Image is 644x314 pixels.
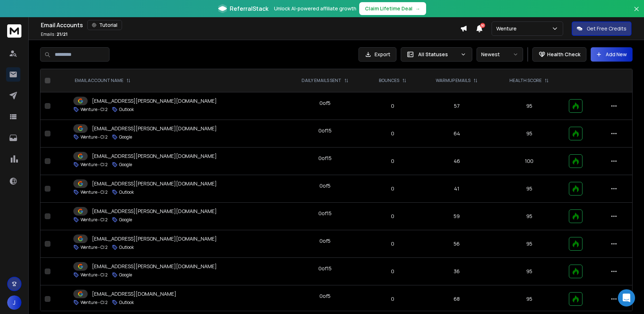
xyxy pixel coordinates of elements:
td: 59 [420,203,494,230]
span: ReferralStack [230,4,268,13]
p: [EMAIL_ADDRESS][PERSON_NAME][DOMAIN_NAME] [92,153,217,160]
span: 21 / 21 [57,31,68,37]
div: 0 of 5 [319,182,331,189]
button: Tutorial [87,20,122,30]
td: 46 [420,148,494,175]
td: 95 [494,230,564,258]
p: [EMAIL_ADDRESS][PERSON_NAME][DOMAIN_NAME] [92,125,217,132]
p: Outlook [119,107,134,112]
td: 95 [494,120,564,148]
td: 68 [420,285,494,313]
p: Outlook [119,189,134,195]
button: Claim Lifetime Deal→ [359,2,426,15]
p: 0 [370,268,416,275]
button: J [7,295,21,310]
button: Close banner [632,4,641,21]
td: 100 [494,148,564,175]
td: 95 [494,258,564,285]
p: [EMAIL_ADDRESS][PERSON_NAME][DOMAIN_NAME] [92,180,217,187]
td: 64 [420,120,494,148]
p: WARMUP EMAILS [436,78,470,83]
p: 0 [370,213,416,220]
button: Add New [591,47,633,62]
p: 0 [370,295,416,303]
p: Wenture - CI 2 [80,189,108,195]
p: Google [119,217,132,223]
p: 0 [370,130,416,137]
span: 50 [480,23,485,28]
p: DAILY EMAILS SENT [302,78,341,83]
div: Open Intercom Messenger [618,289,635,306]
p: Wenture - CI 2 [80,134,108,140]
div: 0 of 15 [318,155,332,162]
p: Wenture - CI 2 [80,245,108,250]
td: 56 [420,230,494,258]
div: 0 of 5 [319,237,331,245]
span: → [415,5,420,12]
button: Health Check [532,47,586,62]
p: [EMAIL_ADDRESS][PERSON_NAME][DOMAIN_NAME] [92,235,217,242]
p: Wenture - CI 2 [80,272,108,278]
p: All Statuses [418,51,458,58]
p: Wenture - CI 2 [80,300,108,305]
div: 0 of 5 [319,293,331,300]
td: 95 [494,203,564,230]
button: Newest [477,47,523,62]
p: [EMAIL_ADDRESS][PERSON_NAME][DOMAIN_NAME] [92,208,217,215]
td: 95 [494,285,564,313]
p: Unlock AI-powered affiliate growth [274,5,356,12]
p: Wenture - CI 2 [80,217,108,223]
p: Emails : [41,32,68,37]
button: Get Free Credits [572,21,631,36]
p: [EMAIL_ADDRESS][DOMAIN_NAME] [92,290,176,298]
p: Outlook [119,245,134,250]
td: 36 [420,258,494,285]
div: 0 of 15 [318,127,332,134]
p: Health Check [547,51,580,58]
td: 95 [494,92,564,120]
p: Google [119,134,132,140]
p: [EMAIL_ADDRESS][PERSON_NAME][DOMAIN_NAME] [92,263,217,270]
div: EMAIL ACCOUNT NAME [75,78,131,83]
p: 0 [370,185,416,192]
p: Google [119,272,132,278]
p: HEALTH SCORE [509,78,542,83]
p: 0 [370,158,416,165]
p: [EMAIL_ADDRESS][PERSON_NAME][DOMAIN_NAME] [92,97,217,105]
div: Email Accounts [41,20,460,30]
p: BOUNCES [379,78,399,83]
p: 0 [370,102,416,110]
button: Export [358,47,396,62]
td: 41 [420,175,494,203]
td: 95 [494,175,564,203]
p: Google [119,162,132,168]
div: 0 of 15 [318,210,332,217]
p: Wenture - CI 2 [80,162,108,168]
p: Wenture - CI 2 [80,107,108,112]
p: 0 [370,240,416,247]
td: 57 [420,92,494,120]
p: Outlook [119,300,134,305]
p: Wenture [496,25,519,32]
div: 0 of 5 [319,100,331,107]
div: 0 of 15 [318,265,332,272]
p: Get Free Credits [587,25,626,32]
